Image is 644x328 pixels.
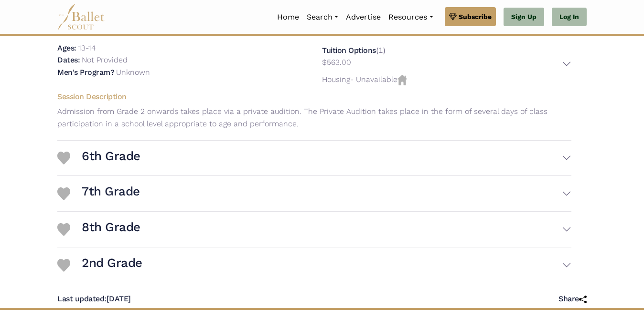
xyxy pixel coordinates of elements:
[82,255,142,271] h3: 2nd Grade
[82,219,140,236] h3: 8th Grade
[552,8,587,27] a: Log In
[82,215,571,243] button: 8th Grade
[82,55,128,64] p: Not Provided
[342,7,385,27] a: Advertise
[116,68,150,77] p: Unknown
[57,187,70,200] img: Heart
[445,7,496,26] a: Subscribe
[50,105,579,130] p: Admission from Grade 2 onwards takes place via a private audition. The Private Audition takes pla...
[82,148,140,164] h3: 6th Grade
[385,7,437,27] a: Resources
[82,251,571,279] button: 2nd Grade
[57,43,76,52] h5: Ages:
[57,223,70,236] img: Heart
[57,68,114,77] h5: Men's Program?
[82,184,140,200] h3: 7th Grade
[322,73,571,86] p: - Unavailable
[57,259,70,272] img: Heart
[57,294,131,304] h5: [DATE]
[558,294,587,304] h5: Share
[504,8,544,27] a: Sign Up
[322,46,376,55] h5: Tuition Options
[273,7,303,27] a: Home
[459,11,492,22] span: Subscribe
[78,43,96,52] p: 13-14
[82,180,571,207] button: 7th Grade
[449,11,457,22] img: gem.svg
[397,75,407,85] img: Housing Unvailable
[322,56,351,69] p: $563.00
[57,152,70,164] img: Heart
[57,55,80,64] h5: Dates:
[322,44,571,71] div: (1)
[303,7,342,27] a: Search
[57,294,107,303] span: Last updated:
[322,75,350,84] span: Housing
[322,56,571,71] button: $563.00
[50,92,579,102] h5: Session Description
[82,144,571,172] button: 6th Grade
